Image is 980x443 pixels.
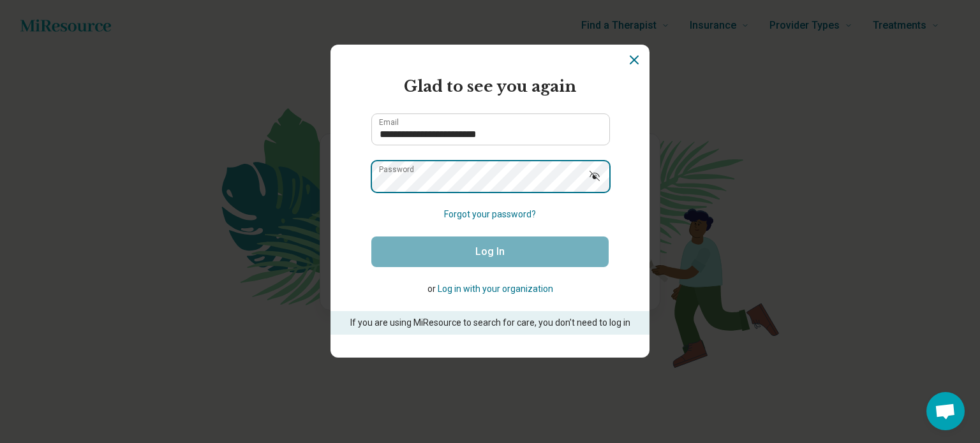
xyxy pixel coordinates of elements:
[371,236,609,267] button: Log In
[444,208,536,221] button: Forgot your password?
[330,45,650,358] section: Login Dialog
[371,282,609,296] p: or
[371,75,609,98] h2: Glad to see you again
[379,119,399,126] label: Email
[627,52,642,68] button: Dismiss
[926,392,965,430] a: Open chat
[379,166,414,173] label: Password
[581,161,609,191] button: Show password
[348,316,632,330] p: If you are using MiResource to search for care, you don’t need to log in
[438,282,553,296] button: Log in with your organization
